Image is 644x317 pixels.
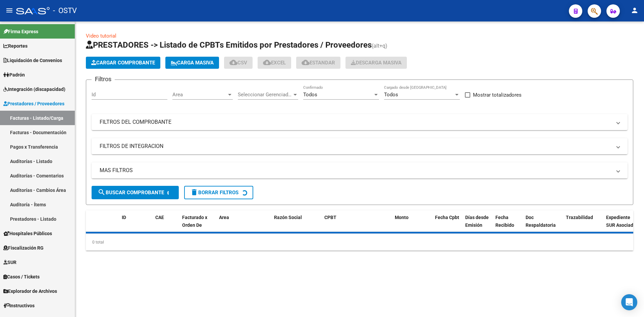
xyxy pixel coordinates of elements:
[463,210,493,240] datatable-header-cell: Días desde Emisión
[523,210,563,240] datatable-header-cell: Doc Respaldatoria
[155,215,164,220] span: CAE
[345,57,407,69] button: Descarga Masiva
[258,57,291,69] button: EXCEL
[345,57,407,69] app-download-masive: Descarga masiva de comprobantes (adjuntos)
[184,186,253,199] button: Borrar Filtros
[3,57,62,64] span: Liquidación de Convenios
[100,118,611,126] mat-panel-title: FILTROS DEL COMPROBANTE
[179,210,216,240] datatable-header-cell: Facturado x Orden De
[3,230,52,237] span: Hospitales Públicos
[98,190,164,196] span: Buscar Comprobante
[86,33,116,39] a: Video tutorial
[395,215,409,220] span: Monto
[119,210,153,240] datatable-header-cell: ID
[473,91,522,99] span: Mostrar totalizadores
[92,114,628,130] mat-expansion-panel-header: FILTROS DEL COMPROBANTE
[229,58,237,66] mat-icon: cloud_download
[392,210,432,240] datatable-header-cell: Monto
[302,58,310,66] mat-icon: cloud_download
[563,210,603,240] datatable-header-cell: Trazabilidad
[86,234,633,251] div: 0 total
[172,92,227,98] span: Area
[432,210,463,240] datatable-header-cell: Fecha Cpbt
[53,3,77,18] span: - OSTV
[190,188,198,196] mat-icon: delete
[274,215,302,220] span: Razón Social
[100,143,611,150] mat-panel-title: FILTROS DE INTEGRACION
[263,60,286,66] span: EXCEL
[86,40,372,50] span: PRESTADORES -> Listado de CPBTs Emitidos por Prestadores / Proveedores
[91,60,155,66] span: Cargar Comprobante
[3,259,16,266] span: SUR
[606,215,636,228] span: Expediente SUR Asociado
[3,100,64,107] span: Prestadores / Proveedores
[216,210,262,240] datatable-header-cell: Area
[631,6,639,14] mat-icon: person
[122,215,126,220] span: ID
[526,215,556,228] span: Doc Respaldatoria
[271,210,322,240] datatable-header-cell: Razón Social
[92,162,628,178] mat-expansion-panel-header: MAS FILTROS
[351,60,401,66] span: Descarga Masiva
[324,215,336,220] span: CPBT
[493,210,523,240] datatable-header-cell: Fecha Recibido
[92,186,179,199] button: Buscar Comprobante
[621,294,637,310] div: Open Intercom Messenger
[229,60,247,66] span: CSV
[296,57,340,69] button: Estandar
[182,215,207,228] span: Facturado x Orden De
[566,215,593,220] span: Trazabilidad
[171,60,214,66] span: Carga Masiva
[224,57,253,69] button: CSV
[3,287,57,295] span: Explorador de Archivos
[3,42,28,50] span: Reportes
[3,273,40,280] span: Casos / Tickets
[3,302,35,309] span: Instructivos
[92,138,628,154] mat-expansion-panel-header: FILTROS DE INTEGRACION
[219,215,229,220] span: Area
[303,92,317,98] span: Todos
[3,244,44,252] span: Fiscalización RG
[3,71,25,78] span: Padrón
[465,215,489,228] span: Días desde Emisión
[495,215,514,228] span: Fecha Recibido
[238,92,292,98] span: Seleccionar Gerenciador
[86,57,160,69] button: Cargar Comprobante
[190,190,238,196] span: Borrar Filtros
[372,43,387,49] span: (alt+q)
[384,92,398,98] span: Todos
[3,28,38,35] span: Firma Express
[100,167,611,174] mat-panel-title: MAS FILTROS
[92,74,115,84] h3: Filtros
[3,86,65,93] span: Integración (discapacidad)
[153,210,179,240] datatable-header-cell: CAE
[322,210,392,240] datatable-header-cell: CPBT
[263,58,271,66] mat-icon: cloud_download
[435,215,459,220] span: Fecha Cpbt
[5,6,13,14] mat-icon: menu
[165,57,219,69] button: Carga Masiva
[603,210,640,240] datatable-header-cell: Expediente SUR Asociado
[302,60,335,66] span: Estandar
[98,188,106,196] mat-icon: search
